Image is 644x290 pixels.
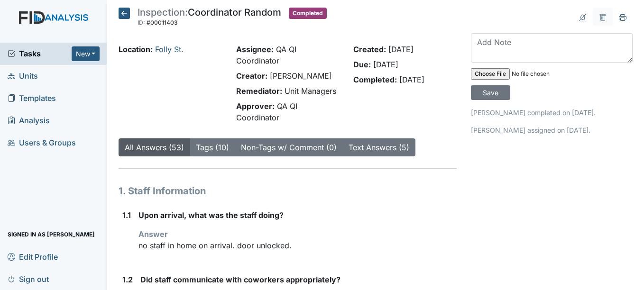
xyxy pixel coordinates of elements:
[138,8,281,28] div: Coordinator Random
[72,46,100,61] button: New
[373,60,398,69] span: [DATE]
[138,229,168,239] strong: Answer
[342,138,415,156] button: Text Answers (5)
[471,125,633,135] p: [PERSON_NAME] assigned on [DATE].
[122,274,133,285] label: 1.2
[471,85,510,100] input: Save
[353,60,371,69] strong: Due:
[155,45,184,54] a: Folly St.
[119,138,190,156] button: All Answers (53)
[8,48,72,59] a: Tasks
[8,249,58,264] span: Edit Profile
[353,75,397,84] strong: Completed:
[388,45,414,54] span: [DATE]
[147,19,178,26] span: #00011403
[8,91,56,106] span: Templates
[270,71,332,81] span: [PERSON_NAME]
[399,75,424,84] span: [DATE]
[190,138,235,156] button: Tags (10)
[119,184,456,198] h1: 1. Staff Information
[349,143,409,152] a: Text Answers (5)
[235,138,343,156] button: Non-Tags w/ Comment (0)
[471,108,633,118] p: [PERSON_NAME] completed on [DATE].
[138,240,456,251] p: no staff in home on arrival. door unlocked.
[8,272,49,286] span: Sign out
[285,86,336,96] span: Unit Managers
[8,113,50,128] span: Analysis
[236,71,267,81] strong: Creator:
[138,7,188,18] span: Inspection:
[241,143,337,152] a: Non-Tags w/ Comment (0)
[289,8,327,19] span: Completed
[8,136,76,150] span: Users & Groups
[196,143,229,152] a: Tags (10)
[8,69,38,83] span: Units
[138,209,284,221] label: Upon arrival, what was the staff doing?
[140,274,340,285] label: Did staff communicate with coworkers appropriately?
[122,209,131,221] label: 1.1
[125,143,184,152] a: All Answers (53)
[8,227,95,242] span: Signed in as [PERSON_NAME]
[353,45,386,54] strong: Created:
[236,86,282,96] strong: Remediator:
[236,101,275,111] strong: Approver:
[119,45,153,54] strong: Location:
[236,45,274,54] strong: Assignee:
[138,19,145,26] span: ID:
